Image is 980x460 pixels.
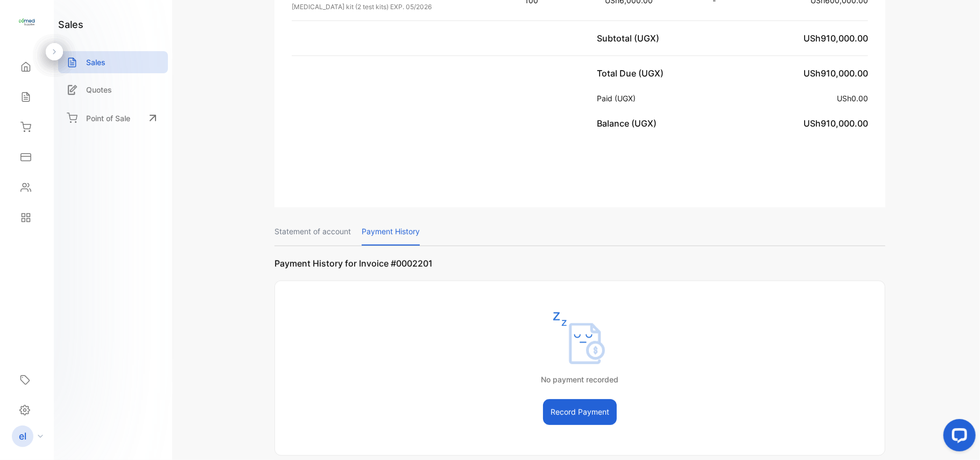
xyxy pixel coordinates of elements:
[803,68,868,79] span: USh910,000.00
[58,51,168,73] a: Sales
[86,113,130,124] p: Point of Sale
[274,218,351,246] p: Statement of account
[543,399,617,425] button: Record Payment
[86,57,105,68] p: Sales
[803,33,868,44] span: USh910,000.00
[86,84,112,95] p: Quotes
[58,17,83,32] h1: sales
[19,429,26,443] p: el
[541,374,619,385] p: No payment recorded
[58,79,168,101] a: Quotes
[935,415,980,460] iframe: LiveChat chat widget
[803,118,868,129] span: USh910,000.00
[837,94,868,103] span: USh0.00
[19,14,35,30] img: logo
[292,2,505,12] p: [MEDICAL_DATA] kit (2 test kits) EXP. 05/2026
[597,32,664,45] p: Subtotal (UGX)
[553,311,607,365] img: empty state
[597,67,668,80] p: Total Due (UGX)
[58,106,168,130] a: Point of Sale
[597,93,640,104] p: Paid (UGX)
[274,257,885,281] p: Payment History for Invoice #0002201
[597,117,661,130] p: Balance (UGX)
[362,218,420,246] p: Payment History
